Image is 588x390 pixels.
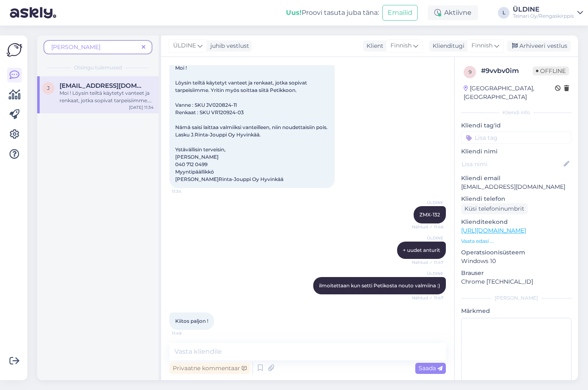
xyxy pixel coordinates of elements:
span: ÜLDINE [412,200,443,206]
p: Kliendi tag'id [461,121,571,130]
span: Nähtud ✓ 11:46 [412,224,443,230]
p: Operatsioonisüsteem [461,248,571,257]
button: Emailid [382,5,418,21]
div: # 9vvbv0im [481,66,533,76]
div: Privaatne kommentaar [169,363,250,374]
p: Kliendi nimi [461,147,571,156]
span: ÜLDINE [412,270,443,277]
span: Offline [533,66,569,75]
img: Askly Logo [7,42,22,58]
b: Uus! [286,9,302,16]
input: Lisa tag [461,132,571,144]
div: Proovi tasuta juba täna: [286,8,379,18]
span: ÜLDINE [412,235,443,241]
div: L [498,7,509,19]
p: Kliendi telefon [461,195,571,203]
span: Nähtud ✓ 11:47 [412,259,443,265]
div: Klienditugi [429,42,464,50]
p: Klienditeekond [461,218,571,226]
span: j [47,85,50,91]
span: 9 [469,69,471,75]
p: Märkmed [461,307,571,315]
span: Saada [419,364,443,372]
input: Lisa nimi [462,160,562,169]
div: Aktiivne [428,5,478,20]
p: Chrome [TECHNICAL_ID] [461,277,571,286]
a: ÜLDINETeinari Oy/Rengaskirppis [513,6,583,19]
span: Kiitos paljon ! [175,318,208,324]
p: Vaata edasi ... [461,237,571,245]
p: Brauser [461,269,571,277]
span: [PERSON_NAME] [51,43,100,51]
p: [EMAIL_ADDRESS][DOMAIN_NAME] [461,183,571,191]
span: + uudet anturit [403,247,440,253]
span: Moi ! Löysin teiltä käytetyt vanteet ja renkaat, jotka sopivat tarpeisiimme. Yritin myös soittaa ... [60,90,152,155]
span: ilmoitettaan kun setti Petikosta nouto valmiina :) [319,282,440,289]
a: [URL][DOMAIN_NAME] [461,227,526,234]
span: ZMX-132 [419,211,440,218]
div: [DATE] 11:34 [129,104,154,110]
div: Küsi telefoninumbrit [461,203,528,214]
div: [PERSON_NAME] [461,294,571,302]
div: Teinari Oy/Rengaskirppis [513,13,574,19]
span: 11:34 [172,188,203,195]
span: Finnish [471,41,493,50]
span: ÜLDINE [173,41,196,50]
div: juhib vestlust [207,42,249,50]
span: Finnish [390,41,412,50]
div: [GEOGRAPHIC_DATA], [GEOGRAPHIC_DATA] [464,84,555,101]
div: Kliendi info [461,109,571,116]
span: Nähtud ✓ 11:47 [412,295,443,301]
p: Kliendi email [461,174,571,183]
div: Klient [363,42,383,50]
p: Windows 10 [461,257,571,265]
span: Otsingu tulemused [74,64,122,71]
div: Arhiveeri vestlus [507,40,571,52]
span: 11:49 [172,330,203,336]
span: joona.rinne@rintajouppi.fi [60,82,145,89]
div: ÜLDINE [513,6,574,13]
